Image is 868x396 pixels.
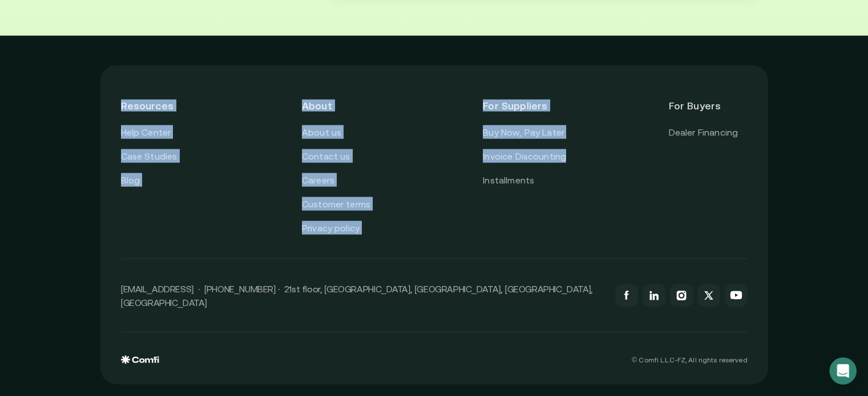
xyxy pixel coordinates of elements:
a: Dealer Financing [668,125,738,140]
p: © Comfi L.L.C-FZ, All rights reserved [632,356,747,364]
a: Case Studies [121,149,177,164]
a: Careers [302,173,334,188]
a: Buy Now, Pay Later [483,125,564,140]
a: Blog [121,173,140,188]
iframe: Intercom live chat [829,357,857,385]
img: comfi logo [121,356,159,365]
a: Invoice Discounting [483,149,566,164]
a: Help Center [121,125,171,140]
p: [EMAIL_ADDRESS] · [PHONE_NUMBER] · 21st floor, [GEOGRAPHIC_DATA], [GEOGRAPHIC_DATA], [GEOGRAPHIC_... [121,282,604,309]
a: Customer terms [302,197,370,212]
header: For Buyers [668,86,747,125]
a: Privacy policy [302,221,360,236]
header: For Suppliers [483,86,566,125]
a: About us [302,125,341,140]
a: Installments [483,173,534,188]
header: About [302,86,381,125]
a: Contact us [302,149,350,164]
header: Resources [121,86,200,125]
